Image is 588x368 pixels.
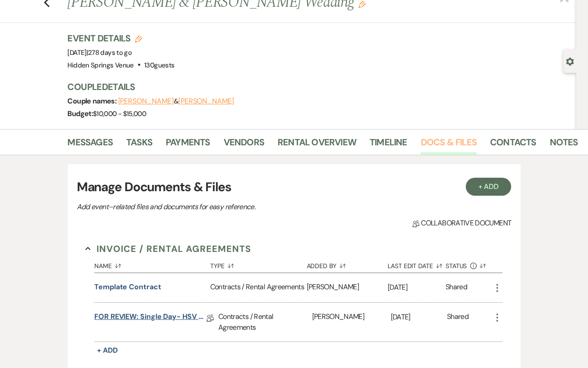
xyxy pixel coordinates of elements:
[166,135,210,155] a: Payments
[224,135,264,155] a: Vendors
[87,48,132,57] span: |
[94,256,210,273] button: Name
[421,135,477,155] a: Docs & Files
[77,201,391,213] p: Add event–related files and documents for easy reference.
[550,135,578,155] a: Notes
[447,311,469,333] div: Shared
[68,48,132,57] span: [DATE]
[68,61,134,70] span: Hidden Springs Venue
[307,256,388,273] button: Added By
[77,178,512,197] h3: Manage Documents & Files
[446,282,467,294] div: Shared
[178,98,234,105] button: [PERSON_NAME]
[566,57,574,65] button: Open lead details
[210,273,307,302] div: Contracts / Rental Agreements
[118,97,234,106] span: &
[94,311,207,325] a: FOR REVIEW: Single Day- HSV Contract
[466,178,512,196] button: + Add
[93,109,146,118] span: $10,000 - $15,000
[68,32,175,45] h3: Event Details
[68,81,568,93] h3: Couple Details
[307,273,388,302] div: [PERSON_NAME]
[218,303,312,341] div: Contracts / Rental Agreements
[446,263,467,269] span: Status
[490,135,536,155] a: Contacts
[97,346,118,355] span: + Add
[68,135,113,155] a: Messages
[85,242,251,256] button: Invoice / Rental Agreements
[68,109,93,118] span: Budget:
[68,96,118,106] span: Couple names:
[370,135,407,155] a: Timeline
[88,48,132,57] span: 278 days to go
[446,256,492,273] button: Status
[391,311,447,323] p: [DATE]
[210,256,307,273] button: Type
[94,282,161,292] button: Template Contract
[126,135,152,155] a: Tasks
[94,344,120,357] button: + Add
[118,98,174,105] button: [PERSON_NAME]
[144,61,174,70] span: 130 guests
[312,303,391,341] div: [PERSON_NAME]
[388,256,446,273] button: Last Edit Date
[388,282,446,293] p: [DATE]
[412,218,511,229] span: Collaborative document
[278,135,356,155] a: Rental Overview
